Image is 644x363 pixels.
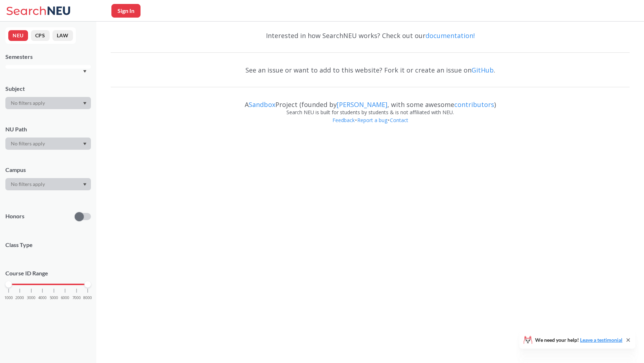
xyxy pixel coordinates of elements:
[111,116,630,135] div: • •
[5,212,24,220] p: Honors
[5,178,91,190] div: Dropdown arrow
[5,85,91,93] div: Subject
[111,25,630,46] div: Interested in how SearchNEU works? Check out our
[390,117,409,124] a: Contact
[5,97,91,109] div: Dropdown arrow
[4,296,13,300] span: 1000
[31,30,50,41] button: CPS
[357,117,388,124] a: Report a bug
[38,296,47,300] span: 4000
[83,70,87,73] svg: Dropdown arrow
[83,183,87,186] svg: Dropdown arrow
[5,269,91,278] p: Course ID Range
[15,296,24,300] span: 2000
[5,138,91,150] div: Dropdown arrow
[72,296,81,300] span: 7000
[580,337,622,343] a: Leave a testimonial
[111,4,141,18] button: Sign In
[535,338,622,343] span: We need your help!
[332,117,355,124] a: Feedback
[83,102,87,105] svg: Dropdown arrow
[111,108,630,116] div: Search NEU is built for students by students & is not affiliated with NEU.
[50,296,58,300] span: 5000
[83,296,92,300] span: 8000
[249,100,275,109] a: Sandbox
[5,125,91,133] div: NU Path
[5,53,91,61] div: Semesters
[8,30,28,41] button: NEU
[471,66,494,74] a: GitHub
[111,94,630,108] div: A Project (founded by , with some awesome )
[83,143,87,145] svg: Dropdown arrow
[454,100,494,109] a: contributors
[425,31,475,40] a: documentation!
[61,296,69,300] span: 6000
[337,100,387,109] a: [PERSON_NAME]
[52,30,73,41] button: LAW
[5,241,91,249] span: Class Type
[5,166,91,174] div: Campus
[27,296,36,300] span: 3000
[111,60,630,80] div: See an issue or want to add to this website? Fork it or create an issue on .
